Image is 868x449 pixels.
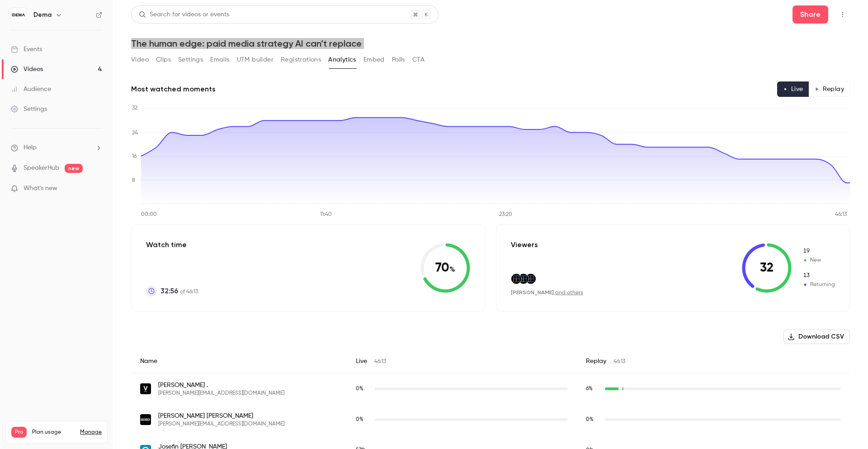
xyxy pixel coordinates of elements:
[140,414,151,425] img: hoodrichuk.com
[141,212,157,217] tspan: 00:00
[131,84,216,95] h2: Most watched moments
[131,53,149,67] button: Video
[511,274,521,284] img: dema.ai
[131,349,347,373] div: Name
[356,416,370,424] span: Live watch time
[210,53,229,67] button: Emails
[139,10,229,19] div: Search for videos or events
[412,53,425,67] button: CTA
[511,239,538,250] p: Viewers
[178,53,203,67] button: Settings
[783,330,850,344] button: Download CSV
[24,184,57,193] span: What's new
[65,164,83,173] span: new
[131,373,850,405] div: josh@vervaunt.com
[356,385,370,393] span: Live watch time
[80,429,102,436] a: Manage
[158,381,284,390] span: [PERSON_NAME] .
[91,185,102,193] iframe: Noticeable Trigger
[555,290,583,296] a: and others
[499,212,512,217] tspan: 23:20
[802,272,835,280] span: Returning
[11,65,43,74] div: Videos
[11,143,102,153] li: help-dropdown-opener
[11,8,26,22] img: Dema
[132,105,137,111] tspan: 32
[132,154,137,159] tspan: 16
[320,212,332,217] tspan: 11:40
[802,281,835,289] span: Returning
[511,289,554,296] span: [PERSON_NAME]
[392,53,405,67] button: Polls
[793,5,828,24] button: Share
[33,10,52,19] h6: Dema
[146,239,198,250] p: Watch time
[835,212,847,217] tspan: 46:13
[160,286,198,296] p: of 46:13
[158,390,284,397] span: [PERSON_NAME][EMAIL_ADDRESS][DOMAIN_NAME]
[835,7,850,22] button: Top Bar Actions
[586,416,600,424] span: Replay watch time
[24,143,37,153] span: Help
[519,274,528,284] img: dema.ai
[809,81,850,97] button: Replay
[374,359,386,364] span: 46:13
[24,163,59,173] a: SpeakerHub
[802,256,835,264] span: New
[11,85,51,94] div: Audience
[140,383,151,394] img: vervaunt.com
[802,247,835,255] span: New
[586,386,593,392] span: 6 %
[158,420,284,428] span: [PERSON_NAME][EMAIL_ADDRESS][DOMAIN_NAME]
[511,289,583,296] div: ,
[132,130,138,136] tspan: 24
[777,81,809,97] button: Live
[11,45,42,54] div: Events
[577,349,850,373] div: Replay
[356,417,363,422] span: 0 %
[586,385,600,393] span: Replay watch time
[160,286,178,296] span: 32:56
[11,105,47,114] div: Settings
[156,53,171,67] button: Clips
[158,411,284,420] span: [PERSON_NAME] [PERSON_NAME]
[132,178,135,183] tspan: 8
[347,349,577,373] div: Live
[237,53,274,67] button: UTM builder
[586,417,594,422] span: 0 %
[363,53,385,67] button: Embed
[131,404,850,435] div: chloe.anderson@hoodrichuk.com
[281,53,321,67] button: Registrations
[11,427,27,438] span: Pro
[526,274,536,284] img: dema.ai
[356,386,363,392] span: 0 %
[32,429,75,436] span: Plan usage
[613,359,625,364] span: 46:13
[131,38,850,49] h1: The human edge: paid media strategy AI can’t replace
[328,53,356,67] button: Analytics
